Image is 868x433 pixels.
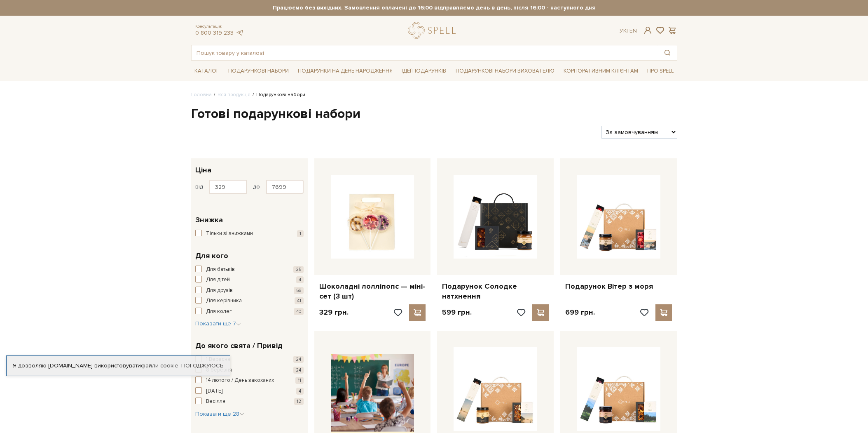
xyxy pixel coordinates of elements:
a: Про Spell [644,65,677,78]
span: 41 [295,297,304,304]
span: 1 [297,230,304,237]
span: | [627,27,628,34]
button: Пошук товару у каталозі [658,45,677,60]
button: Показати ще 7 [195,320,241,328]
span: 24 [293,356,304,363]
span: 56 [294,287,304,294]
a: Подарунок Солодке натхнення [442,282,549,301]
input: Пошук товару у каталозі [192,45,658,60]
p: 699 грн. [565,308,595,317]
button: Для дітей 4 [195,276,304,284]
span: 14 лютого / День закоханих [206,377,274,385]
button: 1 Вересня 24 [195,355,304,364]
strong: Працюємо без вихідних. Замовлення оплачені до 16:00 відправляємо день в день, після 16:00 - насту... [191,4,677,12]
span: Для кого [195,250,228,261]
a: Подарункові набори [225,65,292,78]
button: Весілля 12 [195,398,304,406]
li: Подарункові набори [250,91,305,99]
span: Для колег [206,308,232,316]
button: [DATE] 4 [195,387,304,395]
p: 599 грн. [442,308,472,317]
span: Знижка [195,214,223,226]
a: telegram [236,29,244,36]
span: 11 [295,377,304,384]
a: Ідеї подарунків [398,65,449,78]
a: logo [408,22,459,39]
span: Для дітей [206,276,230,284]
span: Ціна [195,165,211,176]
span: Для керівника [206,297,242,305]
button: 8 березня 24 [195,366,304,374]
input: Ціна [266,180,304,194]
button: Для батьків 25 [195,266,304,274]
span: до [253,183,260,191]
div: Ук [620,27,637,35]
a: Корпоративним клієнтам [560,64,641,78]
a: Подарунки на День народження [295,65,396,78]
a: Шоколадні лолліпопс — міні-сет (3 шт) [319,282,426,301]
span: До якого свята / Привід [195,340,283,351]
span: Консультація: [195,24,244,29]
a: Подарункові набори вихователю [452,64,558,78]
a: Каталог [191,65,222,78]
span: [DATE] [206,387,222,395]
h1: Готові подарункові набори [191,106,677,123]
span: 12 [294,398,304,405]
span: 40 [294,308,304,315]
span: Показати ще 7 [195,320,241,327]
a: Головна [191,92,212,98]
a: 0 800 319 233 [195,29,234,36]
span: 25 [293,266,304,273]
input: Ціна [209,180,247,194]
a: Погоджуюсь [181,362,223,369]
span: Для друзів [206,287,233,295]
span: Для батьків [206,266,235,274]
button: Для друзів 56 [195,287,304,295]
p: 329 грн. [319,308,349,317]
button: Для керівника 41 [195,297,304,305]
a: En [629,27,637,34]
a: Вся продукція [218,92,250,98]
span: Показати ще 28 [195,410,244,417]
span: 4 [296,388,304,395]
div: Я дозволяю [DOMAIN_NAME] використовувати [7,362,230,369]
span: від [195,183,203,191]
span: Весілля [206,398,225,406]
a: файли cookie [141,362,178,369]
button: Для колег 40 [195,308,304,316]
button: Показати ще 28 [195,410,244,418]
a: Подарунок Вітер з моря [565,282,672,291]
span: 24 [293,367,304,374]
span: 4 [296,276,304,283]
button: Тільки зі знижками 1 [195,230,304,238]
span: Тільки зі знижками [206,230,253,238]
button: 14 лютого / День закоханих 11 [195,377,304,385]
